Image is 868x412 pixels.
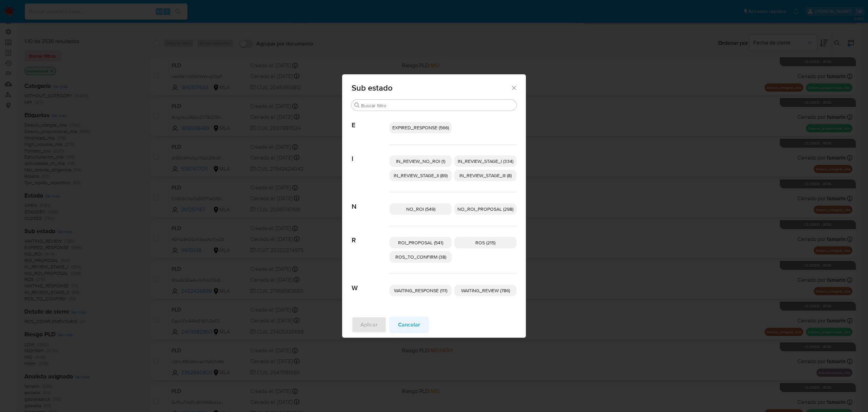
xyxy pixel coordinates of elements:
[352,226,390,244] span: R
[390,170,452,181] div: IN_REVIEW_STAGE_II (89)
[352,274,390,292] span: W
[390,251,452,263] div: ROS_TO_CONFIRM (38)
[390,203,452,215] div: NO_ROI (549)
[475,239,495,246] span: ROS (215)
[454,237,516,248] div: ROS (215)
[454,203,516,215] div: NO_ROI_PROPOSAL (298)
[461,287,510,294] span: WAITING_REVIEW (786)
[361,102,514,109] input: Buscar filtro
[396,158,445,165] span: IN_REVIEW_NO_ROI (1)
[389,317,429,333] button: Cancelar
[394,172,448,179] span: IN_REVIEW_STAGE_II (89)
[454,285,516,296] div: WAITING_REVIEW (786)
[454,155,516,167] div: IN_REVIEW_STAGE_I (334)
[395,254,446,260] span: ROS_TO_CONFIRM (38)
[511,85,517,91] button: Cerrar
[459,172,512,179] span: IN_REVIEW_STAGE_III (8)
[454,170,516,181] div: IN_REVIEW_STAGE_III (8)
[406,206,435,212] span: NO_ROI (549)
[354,102,360,108] button: Buscar
[352,111,390,129] span: E
[398,239,443,246] span: ROI_PROPOSAL (541)
[398,317,420,332] span: Cancelar
[352,145,390,163] span: I
[390,122,452,133] div: EXPIRED_RESPONSE (566)
[390,285,452,296] div: WAITING_RESPONSE (111)
[457,206,513,212] span: NO_ROI_PROPOSAL (298)
[390,237,452,248] div: ROI_PROPOSAL (541)
[390,155,452,167] div: IN_REVIEW_NO_ROI (1)
[458,158,513,165] span: IN_REVIEW_STAGE_I (334)
[352,84,511,92] span: Sub estado
[394,287,447,294] span: WAITING_RESPONSE (111)
[352,192,390,211] span: N
[392,124,449,131] span: EXPIRED_RESPONSE (566)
